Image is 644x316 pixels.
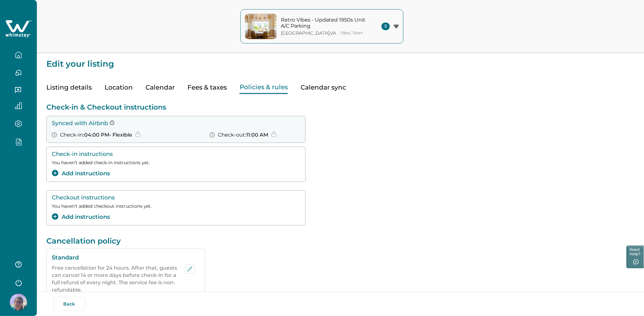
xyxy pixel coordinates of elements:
button: Policies & rules [240,81,288,94]
p: You haven’t added check-in instructions yet. [52,160,300,165]
p: Check-in instructions [52,151,300,158]
p: Free cancellation for 24 hours. After that, guests can cancel 14 or more days before check-in for... [52,264,180,293]
p: 1 Bed, 1 Bath [340,31,363,36]
p: Checkout instructions [52,194,300,201]
p: Check-in & Checkout instructions [46,103,634,111]
p: Edit your listing [46,53,634,68]
p: [GEOGRAPHIC_DATA] , VA [281,30,336,36]
p: Cancellation policy [46,236,634,245]
button: Fees & taxes [187,81,227,94]
p: Check-in [60,132,132,138]
span: : 11:00 AM [245,132,268,138]
p: You haven’t added checkout instructions yet. [52,204,300,209]
img: property-cover [245,14,277,39]
button: property-coverRetro Vibes - Updated 1950s Unit A/C Parking[GEOGRAPHIC_DATA],VA1 Bed, 1 Bath5 [241,9,403,44]
span: 5 [382,23,390,30]
p: Check-out [218,132,268,138]
p: Synced with Airbnb [52,120,302,127]
p: Standard [52,254,200,261]
button: add-instructions [52,213,110,221]
button: Back [53,297,85,311]
img: Whimstay Host [10,294,27,311]
span: : 04:00 PM - Flexible [83,132,132,138]
button: Location [105,81,133,94]
p: Retro Vibes - Updated 1950s Unit A/C Parking [281,17,367,29]
button: add-instructions [52,169,110,178]
button: Calendar [146,81,175,94]
button: Listing details [46,81,92,94]
button: edit-policy [185,264,195,274]
button: Calendar sync [301,81,346,94]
